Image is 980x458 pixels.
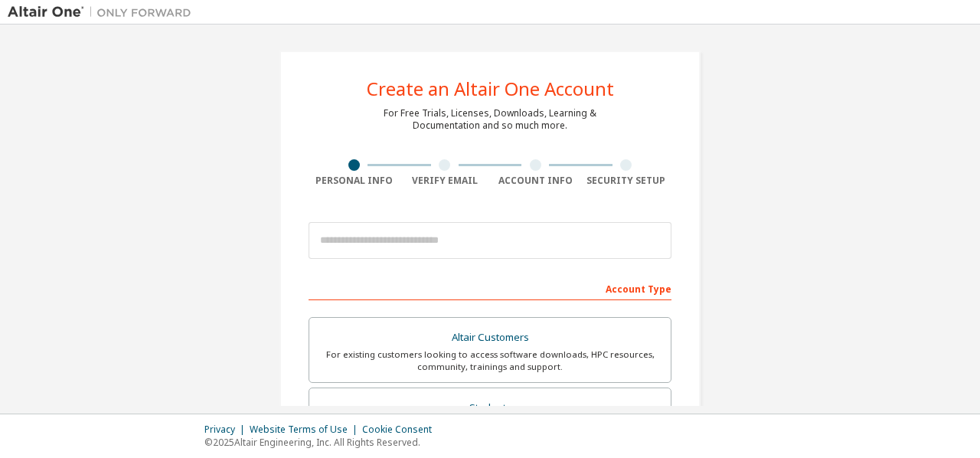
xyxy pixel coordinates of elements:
div: For Free Trials, Licenses, Downloads, Learning & Documentation and so much more. [384,107,596,132]
div: Account Info [490,175,581,187]
div: Students [318,397,661,419]
div: Cookie Consent [362,424,441,436]
div: Website Terms of Use [250,424,362,436]
div: Personal Info [309,175,400,187]
div: Privacy [204,424,250,436]
img: Altair One [8,5,199,20]
div: Altair Customers [318,327,661,348]
div: For existing customers looking to access software downloads, HPC resources, community, trainings ... [318,348,661,373]
div: Verify Email [400,175,491,187]
p: © 2025 Altair Engineering, Inc. All Rights Reserved. [204,436,441,449]
div: Create an Altair One Account [367,80,614,98]
div: Security Setup [581,175,672,187]
div: Account Type [309,276,671,300]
